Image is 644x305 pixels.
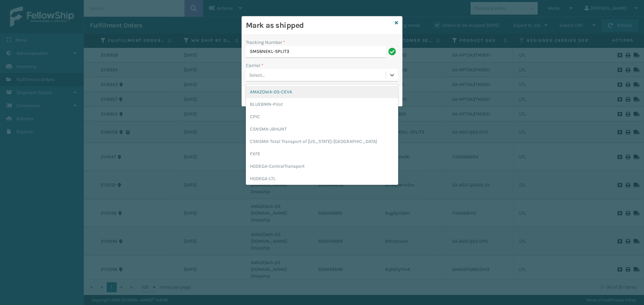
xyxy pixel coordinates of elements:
[246,110,398,123] div: CPIC
[246,86,398,98] div: AMAZOWA-DS-CEVA
[246,123,398,135] div: CSNSMA-JBHUNT
[246,62,263,69] label: Carrier
[246,148,398,160] div: FXFE
[246,160,398,172] div: HODEGA-CentralTransport
[246,172,398,185] div: HODEGA-LTL
[249,72,265,79] div: Select...
[246,39,285,46] label: Tracking Number
[246,98,398,110] div: BLUEBMN-Pilot
[246,135,398,148] div: CSNSMA-Total Transport of [US_STATE]-[GEOGRAPHIC_DATA]
[246,20,392,30] h3: Mark as shipped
